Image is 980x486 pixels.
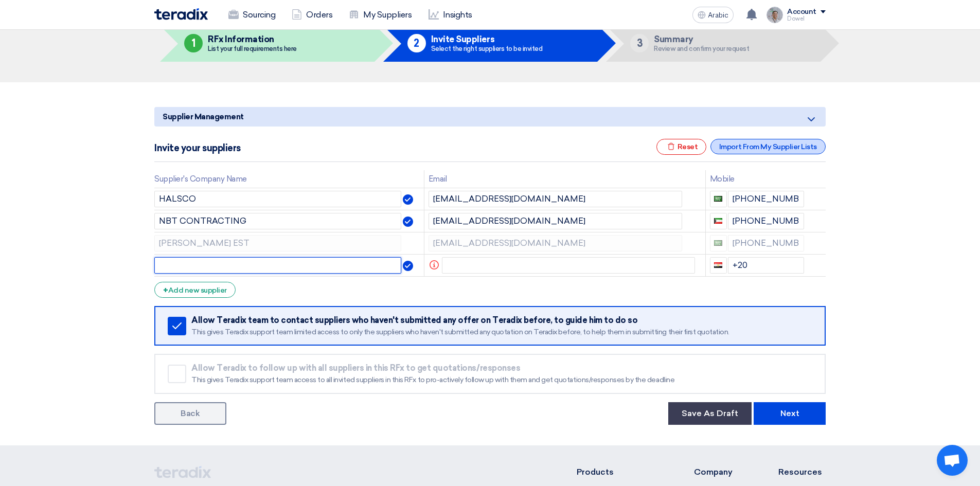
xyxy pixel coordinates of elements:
[191,375,674,384] font: This gives Teradix support team access to all invited suppliers in this RFx to pro-actively follo...
[163,112,244,121] font: Supplier Management
[208,34,274,44] font: RFx Information
[787,15,805,22] font: Dowel
[306,10,332,20] font: Orders
[442,257,696,274] input: Email
[429,174,447,184] font: Email
[710,174,735,184] font: Mobile
[728,191,805,207] input: Enter phone number
[191,363,520,373] font: Allow Teradix to follow up with all suppliers in this RFx to get quotations/responses
[767,7,783,23] img: IMG_1753965247717.jpg
[191,328,729,336] font: This gives Teradix support team limited access to only the suppliers who haven't submitted any qu...
[363,10,412,20] font: My Suppliers
[341,4,420,26] a: My Suppliers
[694,467,733,477] font: Company
[728,213,805,229] input: Enter phone number
[937,445,968,476] a: Open chat
[220,4,283,26] a: Sourcing
[154,213,401,229] input: Supplier Name
[283,4,341,26] a: Orders
[163,285,168,295] font: +
[154,257,401,274] input: Supplier Name
[414,37,419,49] font: 2
[154,142,241,154] font: Invite your suppliers
[682,408,738,418] font: Save As Draft
[719,142,817,151] font: Import From My Supplier Lists
[403,217,413,227] img: Verified Account
[780,408,799,418] font: Next
[431,34,494,44] font: Invite Suppliers
[192,37,195,49] font: 1
[154,174,247,184] font: Supplier's Company Name
[154,8,208,20] img: Teradix logo
[208,45,297,52] font: List your full requirements here
[754,402,826,425] button: Next
[429,235,682,251] input: Email
[181,408,200,418] font: Back
[787,7,816,16] font: Account
[668,402,752,425] button: Save As Draft
[154,191,401,207] input: Supplier Name
[708,11,728,20] font: Arabic
[403,261,413,271] img: Verified Account
[443,10,472,20] font: Insights
[637,37,643,49] font: 3
[154,235,401,251] input: Supplier Name
[654,45,749,52] font: Review and confirm your request
[431,45,543,52] font: Select the right suppliers to be invited
[191,315,637,325] font: Allow Teradix team to contact suppliers who haven't submitted any offer on Teradix before, to gui...
[692,7,734,23] button: Arabic
[429,213,682,229] input: Email
[577,467,614,477] font: Products
[403,194,413,205] img: Verified Account
[420,4,480,26] a: Insights
[678,142,698,151] font: Reset
[728,257,805,274] input: Enter phone number
[778,467,822,477] font: Resources
[654,34,693,44] font: Summary
[243,10,275,20] font: Sourcing
[168,286,227,295] font: Add new supplier
[429,191,682,207] input: Email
